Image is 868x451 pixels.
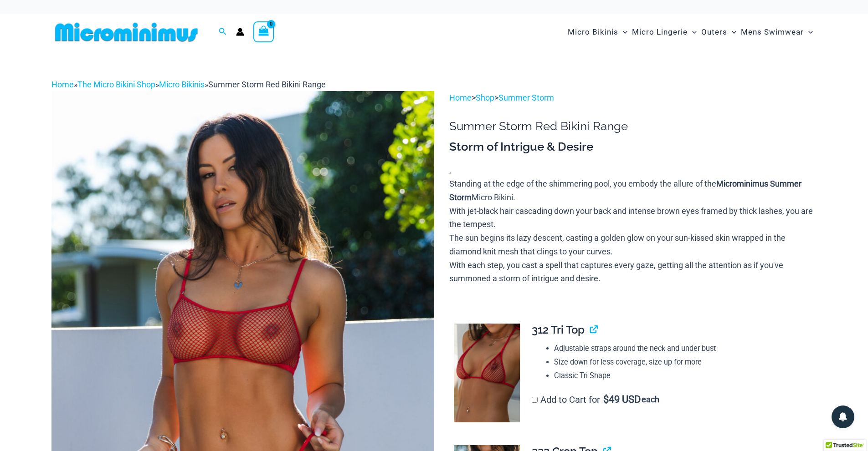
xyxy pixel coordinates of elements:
[564,17,817,47] nav: Site Navigation
[554,342,809,355] li: Adjustable straps around the neck and under bust
[532,397,538,403] input: Add to Cart for$49 USD each
[159,80,205,89] a: Micro Bikinis
[449,91,817,105] p: > >
[741,20,804,44] span: Mens Swimwear
[699,18,739,46] a: OutersMenu ToggleMenu Toggle
[532,323,585,336] span: 312 Tri Top
[804,20,813,44] span: Menu Toggle
[565,18,630,46] a: Micro BikinisMenu ToggleMenu Toggle
[449,177,817,285] p: Standing at the edge of the shimmering pool, you embody the allure of the Micro Bikini. With jet-...
[701,20,727,44] span: Outers
[219,26,227,38] a: Search icon link
[51,80,326,89] span: » » »
[236,28,244,36] a: Account icon link
[208,80,326,89] span: Summer Storm Red Bikini Range
[630,18,699,46] a: Micro LingerieMenu ToggleMenu Toggle
[532,394,659,405] label: Add to Cart for
[476,93,494,102] a: Shop
[554,369,809,383] li: Classic Tri Shape
[51,80,74,89] a: Home
[642,395,659,404] span: each
[688,20,697,44] span: Menu Toggle
[618,20,627,44] span: Menu Toggle
[727,20,736,44] span: Menu Toggle
[554,355,809,369] li: Size down for less coverage, size up for more
[449,119,817,133] h1: Summer Storm Red Bikini Range
[632,20,688,44] span: Micro Lingerie
[51,22,201,42] img: MM SHOP LOGO FLAT
[739,18,815,46] a: Mens SwimwearMenu ToggleMenu Toggle
[454,324,520,423] img: Summer Storm Red 312 Tri Top
[449,139,817,285] div: ,
[603,394,609,405] span: $
[568,20,618,44] span: Micro Bikinis
[449,139,817,155] h3: Storm of Intrigue & Desire
[77,80,155,89] a: The Micro Bikini Shop
[498,93,554,102] a: Summer Storm
[253,21,274,42] a: View Shopping Cart, empty
[449,93,472,102] a: Home
[603,395,641,404] span: 49 USD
